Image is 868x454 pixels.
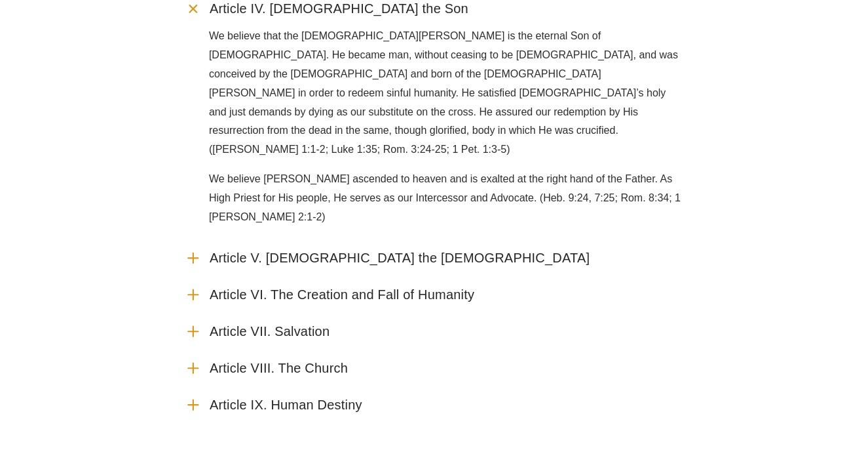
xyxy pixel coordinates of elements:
[210,360,348,377] span: Article VIII. The Church
[210,1,468,17] span: Article IV. [DEMOGRAPHIC_DATA] the Son
[210,250,590,266] span: Article V. [DEMOGRAPHIC_DATA] the [DEMOGRAPHIC_DATA]
[210,287,474,303] span: Article VI. The Creation and Fall of Humanity
[210,323,330,340] span: Article VII. Salvation
[209,27,683,159] p: We believe that the [DEMOGRAPHIC_DATA][PERSON_NAME] is the eternal Son of [DEMOGRAPHIC_DATA]. He ...
[210,397,362,413] span: Article IX. Human Destiny
[209,170,683,226] p: We believe [PERSON_NAME] ascended to heaven and is exalted at the right hand of the Father. As Hi...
